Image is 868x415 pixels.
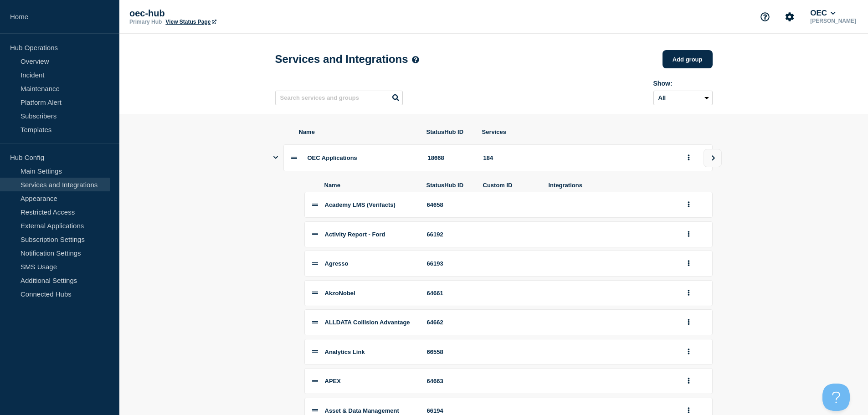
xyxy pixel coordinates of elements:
button: group actions [683,374,694,388]
div: 64662 [427,319,473,326]
div: 64661 [427,290,473,297]
button: group actions [683,286,694,300]
input: Search services and groups [275,91,403,105]
button: group actions [683,256,694,271]
button: group actions [683,151,694,165]
p: oec-hub [129,8,312,19]
button: group actions [683,315,694,329]
div: 66558 [427,348,473,355]
div: 66194 [427,407,473,414]
button: group actions [683,227,694,241]
a: View Status Page [165,19,216,25]
div: 66192 [427,231,473,238]
span: ALLDATA Collision Advantage [325,319,410,326]
p: [PERSON_NAME] [808,18,858,24]
span: Integrations [549,182,673,189]
span: Services [482,128,673,135]
span: Asset & Data Management [325,407,399,414]
button: view group [704,149,722,167]
button: group actions [683,345,694,359]
span: Agresso [325,260,349,267]
h1: Services and Integrations [275,53,419,66]
span: AkzoNobel [325,290,355,297]
div: 64663 [427,378,473,384]
span: Activity Report - Ford [325,231,385,238]
div: Show: [653,80,713,87]
button: Account settings [780,7,799,26]
div: 66193 [427,260,473,267]
span: APEX [325,378,341,384]
span: StatusHub ID [426,182,472,189]
span: Name [324,182,416,189]
span: Academy LMS (Verifacts) [325,201,395,208]
p: Primary Hub [129,19,162,25]
button: Show services [273,144,278,171]
span: Analytics Link [325,348,365,355]
button: group actions [683,198,694,212]
div: 18668 [428,154,473,161]
div: 184 [483,154,672,161]
button: Add group [663,50,713,68]
button: Support [755,7,775,26]
span: Name [299,128,416,135]
div: 64658 [427,201,473,208]
iframe: Help Scout Beacon - Open [822,384,850,411]
button: OEC [808,9,837,18]
span: StatusHub ID [426,128,471,135]
select: Archived [653,91,713,105]
span: OEC Applications [308,154,357,161]
span: Custom ID [483,182,538,189]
